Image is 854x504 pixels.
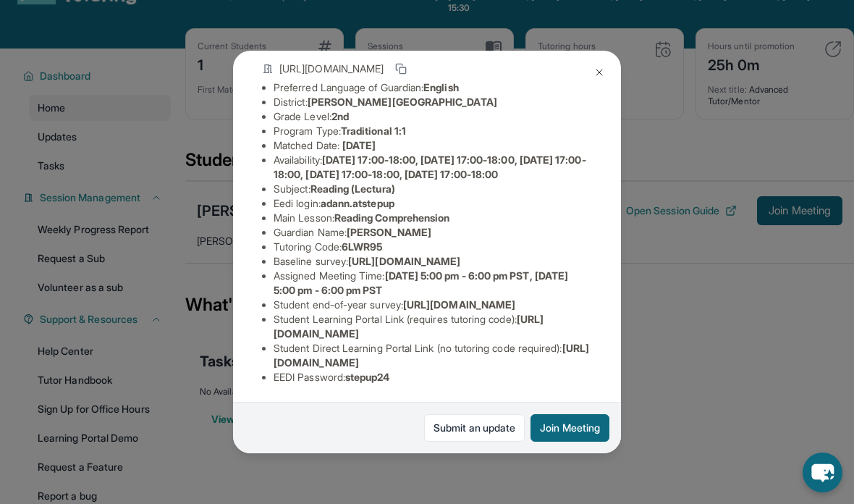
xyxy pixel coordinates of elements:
span: adann.atstepup [321,197,394,209]
li: District: [274,95,592,109]
span: [URL][DOMAIN_NAME] [279,62,384,76]
li: Program Type: [274,124,592,138]
li: Student Learning Portal Link (requires tutoring code) : [274,312,592,341]
button: Join Meeting [530,414,609,442]
span: [PERSON_NAME] [347,226,431,238]
li: Baseline survey : [274,254,592,269]
li: Matched Date: [274,138,592,153]
span: [URL][DOMAIN_NAME] [348,255,460,267]
span: stepup24 [345,371,390,383]
li: Availability: [274,153,592,182]
li: Eedi login : [274,196,592,211]
span: Reading (Lectura) [310,182,395,195]
li: Guardian Name : [274,225,592,240]
li: Main Lesson : [274,211,592,225]
li: Tutoring Code : [274,240,592,254]
li: Student Direct Learning Portal Link (no tutoring code required) : [274,341,592,370]
button: Copy link [392,60,410,77]
li: Subject : [274,182,592,196]
li: Preferred Language of Guardian: [274,80,592,95]
span: 6LWR95 [342,240,382,253]
span: [PERSON_NAME][GEOGRAPHIC_DATA] [308,96,497,108]
span: 2nd [331,110,349,122]
li: Student end-of-year survey : [274,298,592,312]
img: Close Icon [593,67,605,78]
span: Traditional 1:1 [341,125,406,137]
a: Submit an update [424,414,525,442]
span: [URL][DOMAIN_NAME] [403,298,515,311]
li: Grade Level: [274,109,592,124]
span: Reading Comprehension [334,211,449,224]
span: [DATE] [342,139,376,151]
span: [DATE] 5:00 pm - 6:00 pm PST, [DATE] 5:00 pm - 6:00 pm PST [274,269,568,296]
li: Assigned Meeting Time : [274,269,592,298]
span: English [423,81,459,93]
li: EEDI Password : [274,370,592,385]
span: [DATE] 17:00-18:00, [DATE] 17:00-18:00, [DATE] 17:00-18:00, [DATE] 17:00-18:00, [DATE] 17:00-18:00 [274,154,586,180]
button: chat-button [803,453,842,492]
